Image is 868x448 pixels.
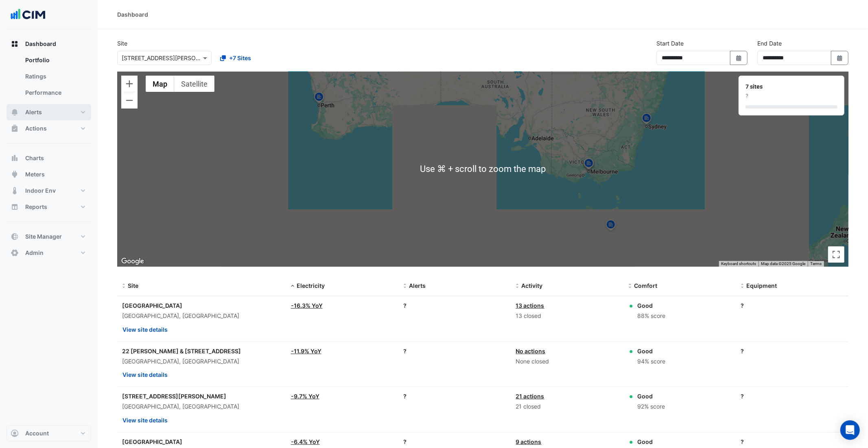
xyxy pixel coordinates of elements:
a: Open this area in Google Maps (opens a new window) [119,256,146,267]
img: site-pin.svg [582,157,595,171]
button: Meters [7,166,91,183]
button: +7 Sites [215,51,256,65]
div: ? [741,392,844,400]
span: Map data ©2025 Google [761,261,805,266]
button: Indoor Env [7,183,91,199]
span: Electricity [297,282,325,289]
app-icon: Actions [11,124,19,133]
span: Equipment [747,282,777,289]
div: [GEOGRAPHIC_DATA], [GEOGRAPHIC_DATA] [122,357,281,366]
div: Open Intercom Messenger [840,420,860,440]
img: site-pin.svg [582,157,595,172]
img: site-pin.svg [640,112,653,126]
label: Start Date [656,39,684,48]
button: Site Manager [7,228,91,245]
div: 88% score [637,311,665,321]
app-icon: Charts [11,154,19,162]
span: Charts [25,154,44,162]
button: Charts [7,150,91,166]
a: -16.3% YoY [291,302,323,309]
span: Actions [25,124,47,133]
img: site-pin.svg [313,91,326,105]
button: Alerts [7,104,91,120]
div: Good [637,392,665,400]
div: 22 [PERSON_NAME] & [STREET_ADDRESS] [122,347,281,355]
button: Zoom out [121,92,138,109]
span: Alerts [409,282,426,289]
a: Performance [19,85,91,101]
button: Zoom in [121,76,138,92]
span: Account [25,429,49,437]
span: +7 Sites [229,54,251,62]
a: 9 actions [516,438,542,445]
div: None closed [516,357,619,366]
a: -6.4% YoY [291,438,320,445]
span: Comfort [634,282,657,289]
label: End Date [757,39,782,48]
div: Good [637,437,665,446]
img: site-pin.svg [604,219,617,233]
button: Account [7,425,91,441]
div: Dashboard [117,10,148,19]
button: Show satellite imagery [174,76,214,92]
img: Google [119,256,146,267]
a: No actions [516,348,546,354]
div: ? [403,347,506,355]
div: ? [741,347,844,355]
fa-icon: Select Date [735,54,743,61]
app-icon: Meters [11,170,19,178]
app-icon: Reports [11,203,19,211]
a: Portfolio [19,52,91,68]
button: Actions [7,120,91,137]
span: Site Manager [25,233,62,241]
div: 13 closed [516,311,619,321]
div: ? [403,437,506,446]
button: View site details [122,368,168,382]
span: Dashboard [25,40,56,48]
a: -9.7% YoY [291,393,319,400]
app-icon: Site Manager [11,233,19,241]
div: 92% score [637,402,665,411]
div: 7 sites [746,83,837,91]
label: Site [117,39,127,48]
a: Terms [810,261,822,266]
a: -11.9% YoY [291,348,321,354]
button: Admin [7,245,91,261]
app-icon: Indoor Env [11,187,19,195]
div: ? [741,301,844,310]
span: Admin [25,249,44,257]
button: Reports [7,199,91,215]
span: Meters [25,170,45,178]
app-icon: Alerts [11,108,19,116]
button: Toggle fullscreen view [828,246,844,263]
span: Site [128,282,138,289]
a: 21 actions [516,393,544,400]
a: Ratings [19,68,91,85]
fa-icon: Select Date [836,54,844,61]
div: [STREET_ADDRESS][PERSON_NAME] [122,392,281,400]
button: Keyboard shortcuts [721,261,756,267]
div: [GEOGRAPHIC_DATA], [GEOGRAPHIC_DATA] [122,402,281,411]
button: Show street map [146,76,174,92]
app-icon: Admin [11,249,19,257]
div: ? [403,392,506,400]
div: 94% score [637,357,665,366]
div: Good [637,301,665,310]
div: ? [741,437,844,446]
div: 21 closed [516,402,619,411]
button: View site details [122,413,168,427]
img: Company Logo [10,7,46,23]
span: Indoor Env [25,187,56,195]
div: ? [746,92,837,100]
div: Dashboard [7,52,91,104]
button: Dashboard [7,36,91,52]
div: ? [403,301,506,310]
span: Alerts [25,108,42,116]
span: Reports [25,203,47,211]
div: [GEOGRAPHIC_DATA], [GEOGRAPHIC_DATA] [122,311,281,321]
button: View site details [122,322,168,337]
div: [GEOGRAPHIC_DATA] [122,437,281,446]
a: 13 actions [516,302,544,309]
div: Good [637,347,665,355]
img: site-pin.svg [582,157,595,172]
